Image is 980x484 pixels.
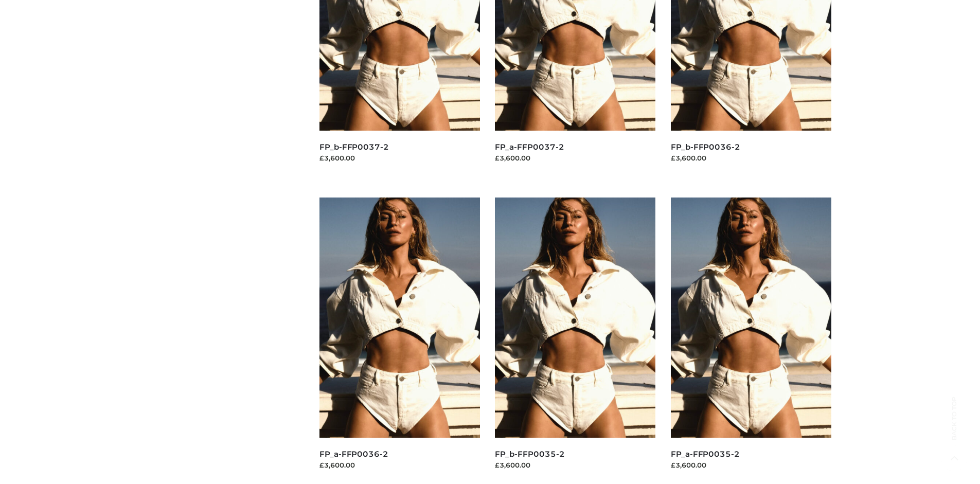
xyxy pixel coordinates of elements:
a: FP_a-FFP0036-2 [319,449,388,459]
a: FP_a-FFP0035-2 [671,449,740,459]
div: £3,600.00 [671,460,831,470]
div: £3,600.00 [319,153,480,163]
a: FP_b-FFP0036-2 [671,142,740,152]
div: £3,600.00 [671,153,831,163]
a: FP_b-FFP0037-2 [319,142,389,152]
a: FP_b-FFP0035-2 [495,449,564,459]
div: £3,600.00 [495,460,655,470]
div: £3,600.00 [495,153,655,163]
a: FP_a-FFP0037-2 [495,142,564,152]
div: £3,600.00 [319,460,480,470]
span: Back to top [941,415,967,440]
